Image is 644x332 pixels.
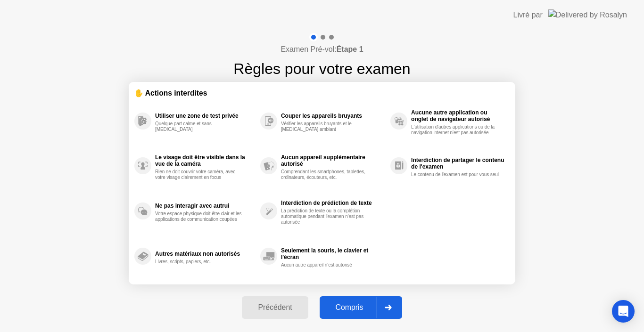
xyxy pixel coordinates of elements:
h4: Examen Pré-vol: [281,44,363,55]
div: Le contenu de l'examen est pour vous seul [411,172,500,178]
div: Utiliser une zone de test privée [155,113,256,119]
div: Livres, scripts, papiers, etc. [155,259,244,265]
div: Aucun appareil supplémentaire autorisé [281,154,386,167]
div: Compris [322,303,377,312]
div: Open Intercom Messenger [612,300,635,323]
img: Delivered by Rosalyn [548,9,627,20]
div: Interdiction de prédiction de texte [281,200,386,206]
div: La prédiction de texte ou la complétion automatique pendant l'examen n'est pas autorisée [281,208,370,225]
div: ✋ Actions interdites [134,88,510,98]
div: L'utilisation d'autres applications ou de la navigation internet n'est pas autorisée [411,124,500,136]
b: Étape 1 [337,45,363,53]
div: Vérifier les appareils bruyants et le [MEDICAL_DATA] ambiant [281,121,370,132]
div: Comprendant les smartphones, tablettes, ordinateurs, écouteurs, etc. [281,169,370,180]
div: Seulement la souris, le clavier et l'écran [281,247,386,260]
div: Livré par [513,9,543,21]
button: Compris [320,296,402,319]
div: Couper les appareils bruyants [281,113,386,119]
div: Aucune autre application ou onglet de navigateur autorisé [411,109,505,122]
div: Précédent [245,303,305,312]
h1: Règles pour votre examen [233,57,410,80]
div: Le visage doit être visible dans la vue de la caméra [155,154,256,167]
div: Ne pas interagir avec autrui [155,202,256,209]
div: Interdiction de partager le contenu de l'examen [411,157,505,170]
div: Votre espace physique doit être clair et les applications de communication coupées [155,211,244,222]
div: Quelque part calme et sans [MEDICAL_DATA] [155,121,244,132]
div: Rien ne doit couvrir votre caméra, avec votre visage clairement en focus [155,169,244,180]
button: Précédent [242,296,308,319]
div: Autres matériaux non autorisés [155,251,256,257]
div: Aucun autre appareil n'est autorisé [281,262,370,268]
